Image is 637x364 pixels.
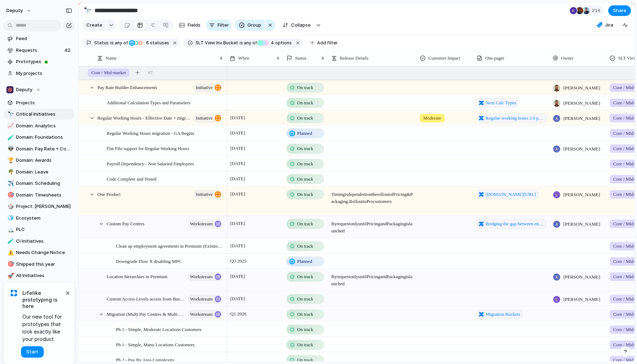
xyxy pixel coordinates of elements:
span: Needs Change Notice [16,249,72,256]
div: 🧪CI Initiatives [4,236,75,247]
span: Moderate [423,115,441,122]
a: 🎯Domain: Timesheets [4,190,75,200]
div: 🧊 [7,214,12,222]
span: [PERSON_NAME] [563,100,600,107]
span: Regular Working Hours migration - GA Begins [107,129,194,137]
span: Name [106,55,117,62]
button: Create [82,20,106,31]
span: By request only until Pricing and Packaging is launched [328,216,416,235]
a: 🏆Domain: Awards [4,155,75,166]
a: [DOMAIN_NAME][URL] [477,190,538,199]
div: 🔭 [7,110,12,118]
span: Ph 2 - Pay By Area Complexity [116,355,175,364]
span: One pager [485,55,504,62]
a: 🎲Project: [PERSON_NAME] [4,201,75,212]
span: initiative [196,189,213,199]
a: Bridging the gap between enterprise and premium - Location Hierarchies Pay Centers and Export [477,219,546,228]
a: 🔭Critical Initiatives [4,109,75,120]
span: Add filter [317,40,338,46]
span: Prototypes [16,58,72,65]
span: Status [295,55,306,62]
span: Domain: Pay Rate + Compliance [16,145,72,153]
button: Start [21,346,44,358]
button: workstream [188,272,223,281]
button: Jira [594,20,616,31]
span: On track [297,296,313,303]
div: 🚀All Initiatives [4,270,75,281]
div: 🧪 [7,133,12,142]
span: initiative [196,113,213,123]
span: [DATE] [229,272,247,281]
div: 🌴 [7,168,12,176]
div: 🎯 [7,260,12,268]
button: 🔭 [6,111,14,118]
div: ✈️ [7,180,12,188]
span: [PERSON_NAME] [563,115,600,122]
span: Ph 1 - Simple, Many Locations Customers [116,340,194,348]
div: ⚠️ [7,249,12,257]
span: Fields [188,22,200,29]
button: 🔭 [82,5,93,16]
div: 🚀 [7,272,12,280]
button: Group [235,20,265,31]
button: Dismiss [63,288,72,297]
button: 🧊 [6,215,14,222]
span: Timing is dependent on the roll out of Pricing & Packaging. Roll out to Pro customers [328,187,416,205]
span: Status [94,40,109,46]
div: 🎯 [7,191,12,199]
span: On track [297,326,313,333]
span: All Initiatives [16,272,72,279]
div: 🎲 [7,203,12,211]
span: Projects [16,99,72,106]
span: When [238,55,249,62]
span: CI Initiatives [16,238,72,245]
span: On track [297,191,313,198]
span: 42 [64,47,72,54]
span: [DATE] [229,144,247,153]
span: On track [297,145,313,152]
span: workstream [190,272,213,282]
span: statuses [144,40,169,46]
span: Domain: Leave [16,169,72,176]
button: deputy [3,5,35,16]
span: Domain: Timesheets [16,192,72,199]
span: [DATE] [229,114,247,122]
a: Regular working hours 2.0 pre-migration improvements [477,114,546,123]
span: Q1 2026 [229,310,248,318]
a: Feed [4,33,75,44]
a: My projects [4,68,75,79]
div: 🏔️ [7,226,12,234]
span: [PERSON_NAME] [563,296,600,303]
span: On track [297,341,313,348]
span: Location hierarchies in Premium [107,272,167,280]
span: Domain: Foundations [16,134,72,141]
span: On track [297,176,313,183]
span: On track [297,160,313,167]
span: Pay Rate Builder Enhancements [97,83,157,91]
button: 6 statuses [128,39,171,47]
span: Domain: Scheduling [16,180,72,187]
a: 🎯Shipped this year [4,259,75,270]
button: ⚠️ [6,249,14,256]
button: Add filter [306,38,342,48]
span: On track [297,273,313,280]
span: My projects [16,70,72,77]
span: Filter [218,22,229,29]
div: 🏆 [7,156,12,165]
div: 🧊Ecosystem [4,213,75,224]
span: On track [297,311,313,318]
span: Jira [605,22,613,29]
span: is [110,40,114,46]
span: Custom Pay Centres [107,219,144,227]
span: Custom Access Levels access from Business Settings [107,294,186,303]
span: [PERSON_NAME] [563,274,600,281]
span: Deputy [16,86,32,93]
span: workstream [190,309,213,319]
div: 🗓️New view [4,282,75,293]
span: Collapse [291,22,311,29]
div: 👽Domain: Pay Rate + Compliance [4,144,75,154]
div: 📈Domain: Analytics [4,121,75,131]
